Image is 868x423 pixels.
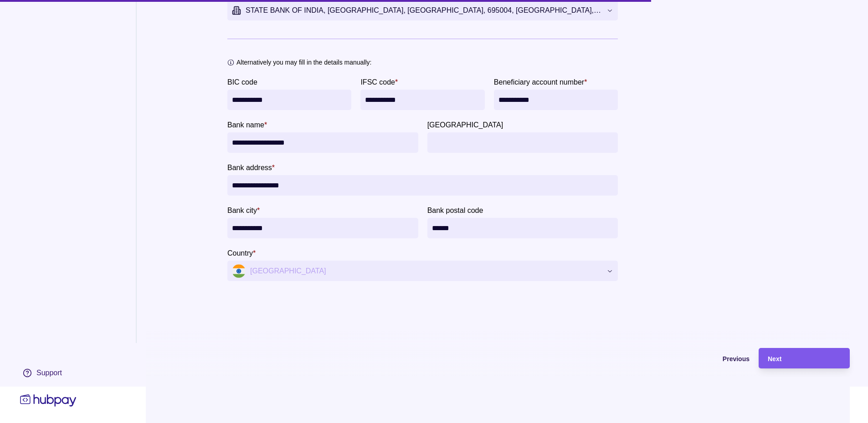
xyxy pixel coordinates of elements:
[232,175,613,196] input: Bank address
[227,164,272,171] p: Bank address
[658,348,750,368] button: Previous
[360,76,398,87] label: IFSC code
[232,90,347,110] input: BIC code
[227,247,256,258] label: Country
[759,348,850,368] button: Next
[227,206,257,214] p: Bank city
[18,363,78,383] a: Support
[427,119,503,130] label: Bank province
[494,76,587,87] label: Beneficiary account number
[768,355,781,363] span: Next
[432,132,614,153] input: Bank province
[227,119,267,130] label: Bank name
[427,205,483,216] label: Bank postal code
[432,218,614,238] input: Bank postal code
[227,78,257,86] p: BIC code
[227,121,264,129] p: Bank name
[227,205,260,216] label: Bank city
[498,90,613,110] input: Beneficiary account number
[227,249,253,257] p: Country
[365,90,480,110] input: IFSC code
[427,206,483,214] p: Bank postal code
[36,368,62,378] div: Support
[723,355,750,363] span: Previous
[227,162,275,173] label: Bank address
[494,78,584,86] p: Beneficiary account number
[360,78,395,86] p: IFSC code
[236,57,371,67] p: Alternatively you may fill in the details manually:
[232,218,414,238] input: Bank city
[232,132,414,153] input: bankName
[227,76,257,87] label: BIC code
[427,121,503,129] p: [GEOGRAPHIC_DATA]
